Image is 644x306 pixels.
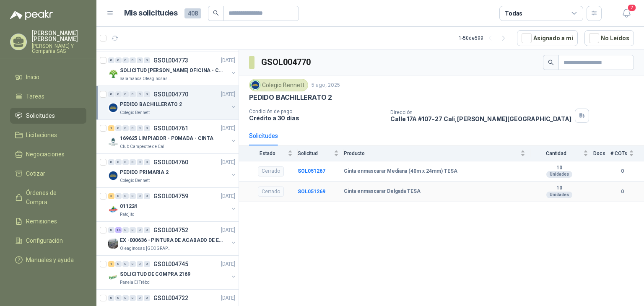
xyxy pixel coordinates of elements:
[108,57,114,63] div: 0
[344,145,530,161] th: Producto
[26,217,57,226] span: Remisiones
[26,188,78,207] span: Órdenes de Compra
[120,236,224,244] p: EX -000636 - PINTURA DE ACABADO DE EQUIPOS, ESTRUC
[10,166,86,182] a: Cotizar
[258,187,284,197] div: Cerrado
[130,261,136,267] div: 0
[312,81,340,89] p: 5 ago, 2025
[249,79,308,91] div: Colegio Bennett
[505,9,522,18] div: Todas
[115,125,122,131] div: 0
[120,245,173,252] p: Oleaginosas [GEOGRAPHIC_DATA][PERSON_NAME]
[108,123,237,150] a: 1 0 0 0 0 0 GSOL004761[DATE] Company Logo169625 LIMPIADOR - POMADA - CINTAClub Campestre de Cali
[221,260,235,268] p: [DATE]
[137,227,143,233] div: 0
[122,261,129,267] div: 0
[593,145,610,161] th: Docs
[120,202,137,210] p: 011224
[153,159,188,165] p: GSOL004760
[120,101,182,109] p: PEDIDO BACHILLERATO 2
[26,73,39,82] span: Inicio
[144,261,150,267] div: 0
[153,193,188,199] p: GSOL004759
[108,259,237,286] a: 1 0 0 0 0 0 GSOL004745[DATE] Company LogoSOLICITUD DE COMPRA 2169Panela El Trébol
[10,10,53,20] img: Logo peakr
[26,92,44,101] span: Tareas
[221,226,235,234] p: [DATE]
[108,91,114,97] div: 0
[184,8,201,18] span: 408
[108,137,118,147] img: Company Logo
[249,150,286,156] span: Estado
[213,10,219,16] span: search
[221,192,235,200] p: [DATE]
[137,57,143,63] div: 0
[115,193,122,199] div: 0
[108,239,118,249] img: Company Logo
[108,89,237,116] a: 0 0 0 0 0 0 GSOL004770[DATE] Company LogoPEDIDO BACHILLERATO 2Colegio Bennett
[108,157,237,184] a: 0 0 0 0 0 0 GSOL004760[DATE] Company LogoPEDIDO PRIMARIA 2Colegio Bennett
[298,168,325,174] a: SOL051267
[627,4,636,12] span: 2
[153,57,188,63] p: GSOL004773
[530,185,588,192] b: 10
[610,145,644,161] th: # COTs
[130,193,136,199] div: 0
[108,205,118,215] img: Company Logo
[548,60,554,65] span: search
[144,125,150,131] div: 0
[610,188,634,196] b: 0
[122,193,129,199] div: 0
[120,109,150,116] p: Colegio Bennett
[108,191,237,218] a: 3 0 0 0 0 0 GSOL004759[DATE] Company Logo011224Patojito
[249,109,384,114] p: Condición de pago
[546,171,572,178] div: Unidades
[137,125,143,131] div: 0
[10,127,86,143] a: Licitaciones
[108,193,114,199] div: 3
[115,295,122,301] div: 0
[261,56,312,69] h3: GSOL004770
[120,177,150,184] p: Colegio Bennett
[153,295,188,301] p: GSOL004722
[120,211,134,218] p: Patojito
[221,294,235,302] p: [DATE]
[249,131,278,140] div: Solicitudes
[26,169,45,178] span: Cotizar
[249,93,332,102] p: PEDIDO BACHILLERATO 2
[221,57,235,65] p: [DATE]
[108,261,114,267] div: 1
[108,125,114,131] div: 1
[108,225,237,252] a: 0 14 0 0 0 0 GSOL004752[DATE] Company LogoEX -000636 - PINTURA DE ACABADO DE EQUIPOS, ESTRUCOleag...
[130,57,136,63] div: 0
[10,69,86,85] a: Inicio
[137,295,143,301] div: 0
[390,109,571,115] p: Dirección
[26,150,65,159] span: Negociaciones
[122,91,129,97] div: 0
[144,193,150,199] div: 0
[153,91,188,97] p: GSOL004770
[530,145,593,161] th: Cantidad
[124,7,178,19] h1: Mis solicitudes
[153,261,188,267] p: GSOL004745
[10,88,86,104] a: Tareas
[120,135,213,143] p: 169625 LIMPIADOR - POMADA - CINTA
[120,75,173,82] p: Salamanca Oleaginosas SAS
[108,69,118,79] img: Company Logo
[144,295,150,301] div: 0
[108,227,114,233] div: 0
[130,227,136,233] div: 0
[610,150,627,156] span: # COTs
[26,255,74,265] span: Manuales y ayuda
[26,111,55,120] span: Solicitudes
[390,115,571,122] p: Calle 17A #107-27 Cali , [PERSON_NAME][GEOGRAPHIC_DATA]
[258,166,284,176] div: Cerrado
[10,185,86,210] a: Órdenes de Compra
[153,227,188,233] p: GSOL004752
[137,159,143,165] div: 0
[137,91,143,97] div: 0
[298,145,344,161] th: Solicitud
[459,31,510,45] div: 1 - 50 de 599
[108,55,237,82] a: 0 0 0 0 0 0 GSOL004773[DATE] Company LogoSOLICITUD [PERSON_NAME] OFICINA - CALISalamanca Oleagino...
